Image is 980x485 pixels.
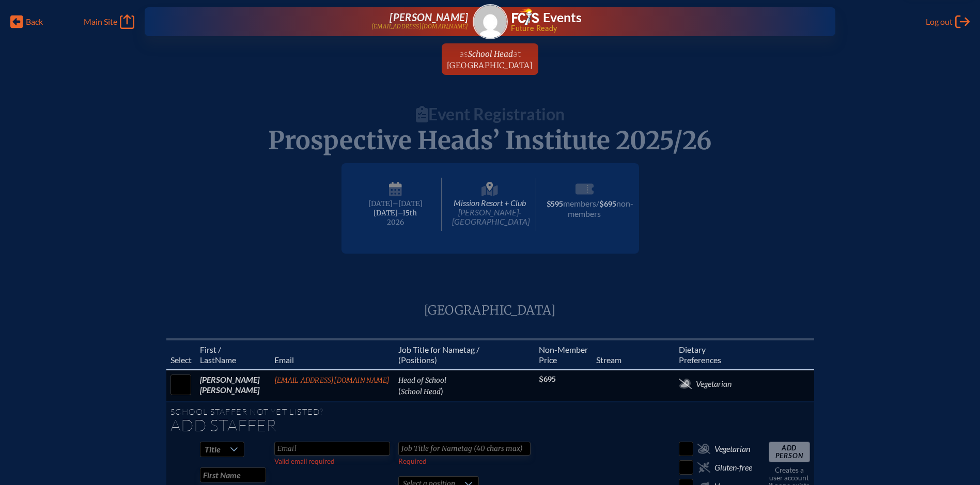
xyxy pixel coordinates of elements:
[358,218,433,226] span: 2026
[696,379,732,389] span: Vegetarian
[26,17,43,27] span: Back
[443,43,537,75] a: asSchool Headat[GEOGRAPHIC_DATA]
[473,4,508,39] a: Gravatar
[513,48,521,59] span: at
[84,17,117,27] span: Main Site
[274,442,390,456] input: Email
[459,48,468,59] span: as
[543,11,582,24] h1: Events
[452,207,530,226] span: [PERSON_NAME]-[GEOGRAPHIC_DATA]
[535,339,592,370] th: Memb
[539,375,556,384] span: $695
[539,345,557,354] span: Non-
[196,339,270,370] th: Name
[170,355,192,365] span: Select
[200,345,221,354] span: First /
[592,339,675,370] th: Stream
[393,199,423,208] span: –[DATE]
[599,200,616,209] span: $695
[563,198,596,208] span: members
[368,199,393,208] span: [DATE]
[474,5,507,38] img: Gravatar
[511,25,802,32] span: Future Ready
[468,49,513,59] span: School Head
[200,355,215,365] span: Last
[714,462,752,473] span: Gluten-free
[539,355,557,365] span: Price
[371,23,469,30] p: [EMAIL_ADDRESS][DOMAIN_NAME]
[178,11,468,32] a: [PERSON_NAME][EMAIL_ADDRESS][DOMAIN_NAME]
[596,198,599,208] span: /
[512,8,539,25] img: Florida Council of Independent Schools
[675,339,756,370] th: Diet
[390,11,468,23] span: [PERSON_NAME]
[441,386,443,396] span: )
[398,457,427,465] label: Required
[325,299,656,320] span: [GEOGRAPHIC_DATA]
[401,387,441,396] span: School Head
[274,376,390,385] a: [EMAIL_ADDRESS][DOMAIN_NAME]
[679,345,721,365] span: ary Preferences
[926,17,953,27] span: Log out
[84,14,134,29] a: Main Site
[205,444,221,454] span: Title
[581,345,588,354] span: er
[568,198,633,218] span: non-members
[398,376,446,385] span: Head of School
[714,444,750,454] span: Vegetarian
[447,60,533,70] span: [GEOGRAPHIC_DATA]
[268,125,712,156] span: Prospective Heads’ Institute 2025/26
[270,339,394,370] th: Email
[512,8,802,32] div: FCIS Events — Future ready
[200,442,225,457] span: Title
[398,442,531,456] input: Job Title for Nametag (40 chars max)
[398,386,401,396] span: (
[196,370,270,402] td: [PERSON_NAME] [PERSON_NAME]
[374,209,417,217] span: [DATE]–⁠15th
[394,339,535,370] th: Job Title for Nametag / (Positions)
[274,457,335,465] label: Valid email required
[200,467,266,482] input: First Name
[444,178,536,231] span: Mission Resort + Club
[547,200,563,209] span: $595
[512,8,582,27] a: FCIS LogoEvents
